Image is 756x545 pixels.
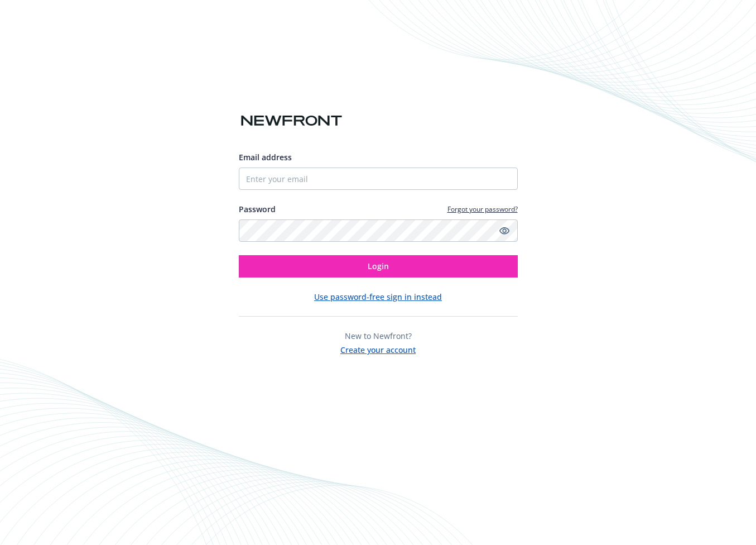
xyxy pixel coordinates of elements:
span: Login [368,261,389,271]
button: Login [239,255,518,278]
input: Enter your password [239,219,518,242]
button: Use password-free sign in instead [314,291,442,303]
img: Newfront logo [239,111,344,131]
a: Show password [498,224,511,237]
a: Forgot your password? [447,204,518,214]
span: New to Newfront? [345,331,412,341]
button: Create your account [340,342,416,356]
input: Enter your email [239,168,518,190]
label: Password [239,203,276,215]
span: Email address [239,152,292,162]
